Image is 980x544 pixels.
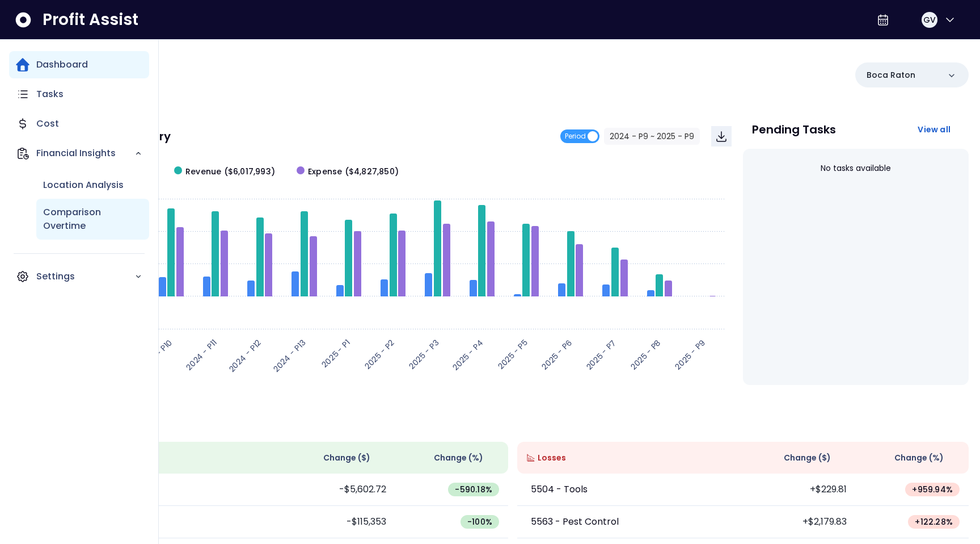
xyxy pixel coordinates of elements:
text: 2024 - P12 [226,337,264,374]
text: 2025 - P2 [362,337,396,371]
text: 2025 - P3 [407,337,441,371]
span: Change ( $ ) [323,452,370,464]
text: 2025 - P6 [539,337,575,372]
p: 5563 - Pest Control [531,515,619,529]
p: Tasks [36,87,64,101]
span: + 959.94 % [912,484,953,495]
span: GV [923,14,936,26]
span: Expense ($4,827,850) [308,166,399,178]
p: Cost [36,117,59,131]
span: Losses [538,452,566,464]
p: Financial Insights [36,147,134,160]
p: 5504 - Tools [531,483,588,496]
span: -590.18 % [455,484,492,495]
p: Wins & Losses [57,417,969,428]
text: 2025 - P7 [584,337,619,372]
text: 2024 - P11 [184,337,219,373]
td: -$115,353 [282,506,395,538]
td: +$2,179.83 [743,506,856,538]
p: Pending Tasks [752,124,836,135]
text: 2025 - P1 [319,337,353,370]
p: Location Analysis [43,178,124,192]
span: Change (%) [434,452,483,464]
text: 2025 - P8 [628,337,663,372]
button: Download [711,126,732,147]
p: Comparison Overtime [43,206,142,233]
p: Dashboard [36,58,88,72]
span: Period [565,129,586,143]
td: +$229.81 [743,474,856,506]
span: + 122.28 % [915,516,953,528]
button: View all [909,119,960,140]
span: -100 % [467,516,492,528]
td: -$5,602.72 [282,474,395,506]
text: 2024 - P13 [271,337,308,374]
span: Revenue ($6,017,993) [185,166,275,178]
button: 2024 - P9 ~ 2025 - P9 [604,128,700,145]
text: 2025 - P5 [495,337,530,371]
p: Boca Raton [867,69,915,81]
span: View all [918,124,951,135]
text: 2025 - P9 [673,337,708,372]
p: Settings [36,270,134,283]
span: Profit Assist [43,10,138,30]
div: No tasks available [752,153,960,183]
text: 2025 - P4 [450,337,485,373]
span: Change ( $ ) [784,452,831,464]
span: Change (%) [894,452,944,464]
